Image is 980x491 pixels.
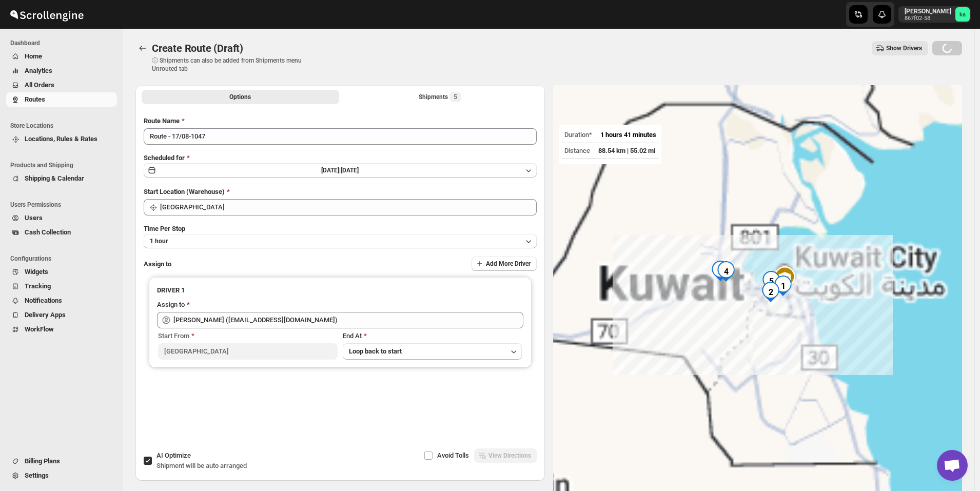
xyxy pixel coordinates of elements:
span: Products and Shipping [10,161,118,169]
div: Assign to [157,300,185,310]
span: AI Optimize [156,451,191,459]
span: Show Drivers [886,44,922,52]
button: Shipping & Calendar [6,171,117,186]
span: 88.54 km | 55.02 mi [598,147,655,154]
span: Assign to [144,260,171,268]
span: Start From [158,332,189,340]
button: User menu [898,6,971,23]
span: Loop back to start [349,347,402,355]
button: 1 hour [144,234,537,248]
button: All Orders [6,78,117,92]
span: Distance [564,147,590,154]
span: Shipment will be auto arranged [156,462,247,469]
span: Locations, Rules & Rates [25,135,97,143]
input: Search assignee [173,312,523,328]
button: Tracking [6,279,117,293]
span: [DATE] | [321,167,341,174]
button: Selected Shipments [341,90,539,104]
button: Delivery Apps [6,308,117,322]
img: ScrollEngine [8,2,85,27]
button: All Route Options [142,90,339,104]
span: Analytics [25,67,52,74]
button: [DATE]|[DATE] [144,163,537,178]
span: Avoid Tolls [437,451,469,459]
span: 1 hours 41 minutes [600,131,656,139]
button: Settings [6,468,117,483]
span: Home [25,52,42,60]
button: Users [6,211,117,225]
button: Add More Driver [472,257,537,271]
span: Cash Collection [25,228,71,236]
button: Home [6,49,117,64]
button: Locations, Rules & Rates [6,132,117,146]
p: [PERSON_NAME] [905,7,951,15]
span: Widgets [25,268,48,276]
button: Cash Collection [6,225,117,240]
div: 4 [712,257,740,286]
span: Dashboard [10,39,118,47]
span: Start Location (Warehouse) [144,188,225,195]
div: Shipments [419,92,461,102]
span: 1 hour [150,237,168,245]
div: End At [343,331,522,341]
p: ⓘ Shipments can also be added from Shipments menu Unrouted tab [152,56,313,73]
div: All Route Options [135,108,545,438]
button: WorkFlow [6,322,117,337]
button: Loop back to start [343,343,522,360]
div: 1 [769,271,797,300]
span: Delivery Apps [25,311,66,319]
text: ka [959,11,966,18]
span: Store Locations [10,122,118,130]
span: Duration* [564,131,592,139]
input: Search location [160,199,537,215]
span: Add More Driver [486,260,531,268]
a: Open chat [937,450,968,481]
span: Create Route (Draft) [152,42,243,54]
span: Billing Plans [25,457,60,465]
button: Show Drivers [872,41,928,55]
button: Notifications [6,293,117,308]
button: Widgets [6,265,117,279]
span: Scheduled for [144,154,185,162]
span: Settings [25,472,49,479]
span: Configurations [10,254,118,263]
span: Route Name [144,117,180,125]
h3: DRIVER 1 [157,285,523,296]
button: Billing Plans [6,454,117,468]
span: Users [25,214,43,222]
div: 3 [706,257,735,285]
span: Notifications [25,297,62,304]
span: All Orders [25,81,54,89]
span: 5 [454,93,457,101]
div: 5 [757,267,786,296]
span: Tracking [25,282,51,290]
span: [DATE] [341,167,359,174]
span: Shipping & Calendar [25,174,84,182]
span: Routes [25,95,45,103]
span: Options [229,93,251,101]
button: Routes [6,92,117,107]
input: Eg: Bengaluru Route [144,128,537,145]
span: Time Per Stop [144,225,185,232]
p: 867f02-58 [905,15,951,22]
span: WorkFlow [25,325,54,333]
div: 2 [756,278,785,306]
span: khaled alrashidi [955,7,970,22]
button: Analytics [6,64,117,78]
span: Users Permissions [10,201,118,209]
button: Routes [135,41,150,55]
